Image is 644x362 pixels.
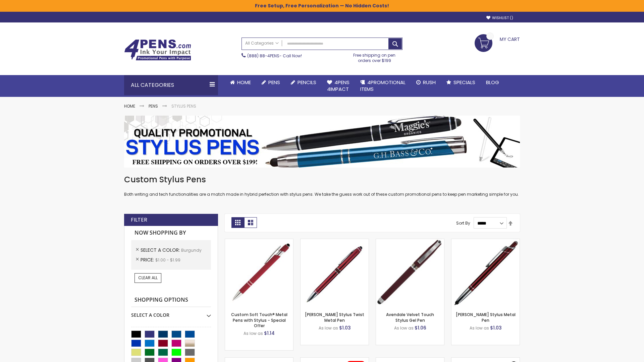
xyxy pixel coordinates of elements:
span: As low as [470,325,489,331]
a: (888) 88-4PENS [247,53,279,59]
img: Olson Stylus Metal Pen-Burgundy [451,239,520,307]
span: 4PROMOTIONAL ITEMS [360,79,406,93]
strong: Grid [231,217,244,228]
label: Sort By [456,220,470,226]
a: Custom Soft Touch® Metal Pens with Stylus-Burgundy [225,239,293,244]
a: Colter Stylus Twist Metal Pen-Burgundy [301,239,369,244]
span: Specials [453,79,475,86]
span: $1.00 - $1.99 [155,257,180,263]
img: Custom Soft Touch® Metal Pens with Stylus-Burgundy [225,239,293,307]
span: All Categories [245,41,279,46]
a: Rush [411,75,441,90]
span: $1.06 [415,324,426,331]
a: 4PROMOTIONALITEMS [355,75,411,97]
span: Blog [486,79,499,86]
span: $1.03 [339,324,351,331]
span: $1.14 [264,330,275,337]
a: Pencils [285,75,322,90]
span: Rush [423,79,436,86]
strong: Stylus Pens [171,103,196,109]
div: Select A Color [131,307,211,318]
a: 4Pens4impact [322,75,355,97]
strong: Filter [131,216,147,224]
a: Custom Soft Touch® Metal Pens with Stylus - Special Offer [231,312,287,328]
img: Avendale Velvet Touch Stylus Gel Pen-Burgundy [376,239,444,307]
a: Avendale Velvet Touch Stylus Gel Pen-Burgundy [376,239,444,244]
strong: Now Shopping by [131,226,211,240]
span: As low as [394,325,414,331]
a: [PERSON_NAME] Stylus Metal Pen [456,312,516,323]
a: Clear All [135,273,161,283]
span: As low as [319,325,338,331]
span: Pens [268,79,280,86]
span: Home [237,79,251,86]
span: - Call Now! [247,53,302,59]
strong: Shopping Options [131,293,211,307]
a: Pens [256,75,285,90]
img: Colter Stylus Twist Metal Pen-Burgundy [301,239,369,307]
a: Home [225,75,256,90]
img: Stylus Pens [124,116,520,168]
a: [PERSON_NAME] Stylus Twist Metal Pen [305,312,364,323]
div: All Categories [124,75,218,95]
h1: Custom Stylus Pens [124,174,520,185]
img: 4Pens Custom Pens and Promotional Products [124,39,191,61]
div: Free shipping on pen orders over $199 [346,50,403,63]
a: Avendale Velvet Touch Stylus Gel Pen [386,312,434,323]
span: Clear All [138,275,158,281]
span: As low as [244,330,263,336]
a: Pens [149,103,158,109]
span: 4Pens 4impact [327,79,350,93]
a: Specials [441,75,481,90]
a: All Categories [242,38,282,49]
span: $1.03 [490,324,502,331]
a: Olson Stylus Metal Pen-Burgundy [451,239,520,244]
span: Select A Color [141,247,181,253]
a: Blog [481,75,504,90]
a: Home [124,103,135,109]
a: Wishlist [486,15,513,20]
span: Pencils [298,79,316,86]
span: Price [141,256,155,263]
div: Both writing and tech functionalities are a match made in hybrid perfection with stylus pens. We ... [124,174,520,197]
span: Burgundy [181,247,202,253]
